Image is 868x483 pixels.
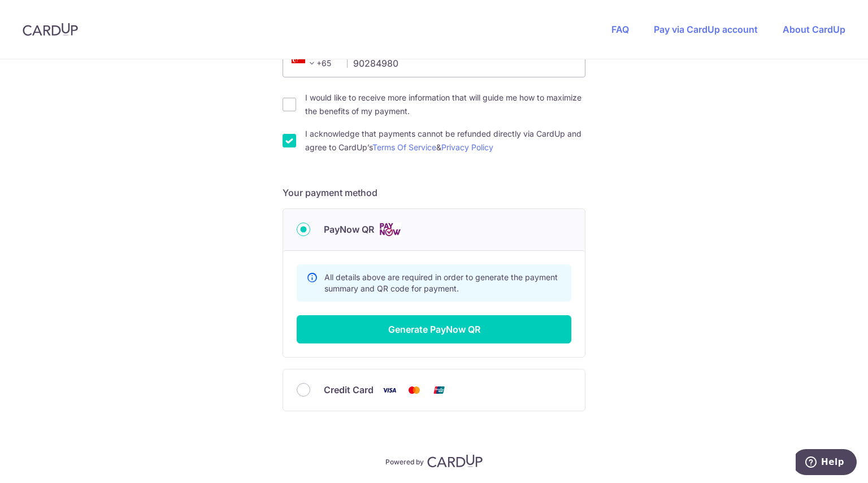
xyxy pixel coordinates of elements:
[305,127,585,154] label: I acknowledge that payments cannot be refunded directly via CardUp and agree to CardUp’s &
[427,454,483,468] img: CardUp
[372,142,436,152] a: Terms Of Service
[324,223,374,236] span: PayNow QR
[283,186,585,199] h5: Your payment method
[324,383,374,397] span: Credit Card
[796,449,857,477] iframe: Opens a widget where you can find more information
[292,56,319,70] span: +65
[297,315,571,343] button: Generate PayNow QR
[288,56,339,70] span: +65
[611,24,629,35] a: FAQ
[428,383,450,397] img: Union Pay
[23,23,78,36] img: CardUp
[305,91,585,118] label: I would like to receive more information that will guide me how to maximize the benefits of my pa...
[379,223,401,237] img: Cards logo
[297,383,571,397] div: Credit Card Visa Mastercard Union Pay
[385,455,424,467] p: Powered by
[378,383,401,397] img: Visa
[783,24,845,35] a: About CardUp
[403,383,426,397] img: Mastercard
[297,223,571,237] div: PayNow QR Cards logo
[441,142,493,152] a: Privacy Policy
[324,272,558,293] span: All details above are required in order to generate the payment summary and QR code for payment.
[654,24,758,35] a: Pay via CardUp account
